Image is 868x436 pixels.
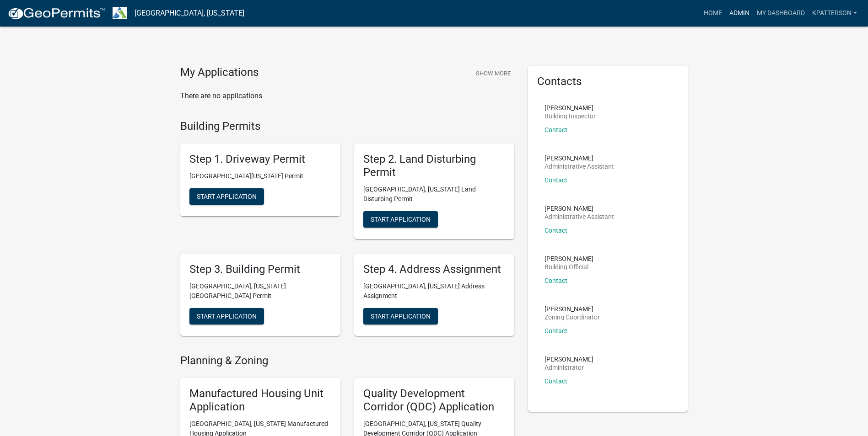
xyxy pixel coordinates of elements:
[545,356,593,362] p: [PERSON_NAME]
[700,5,726,22] a: Home
[545,277,567,284] a: Contact
[371,312,431,319] span: Start Application
[180,120,514,133] h4: Building Permits
[363,153,505,179] h5: Step 2. Land Disturbing Permit
[113,7,127,19] img: Troup County, Georgia
[545,227,567,234] a: Contact
[135,5,244,21] a: [GEOGRAPHIC_DATA], [US_STATE]
[545,364,593,371] p: Administrator
[545,205,614,212] p: [PERSON_NAME]
[189,188,264,205] button: Start Application
[726,5,753,22] a: Admin
[545,126,567,133] a: Contact
[545,213,614,220] p: Administrative Assistant
[363,185,505,204] p: [GEOGRAPHIC_DATA], [US_STATE] Land Disturbing Permit
[545,314,600,320] p: Zoning Coordinator
[363,308,438,324] button: Start Application
[753,5,809,22] a: My Dashboard
[371,215,431,223] span: Start Application
[189,153,331,166] h5: Step 1. Driveway Permit
[545,113,596,119] p: Building Inspector
[809,5,861,22] a: KPATTERSON
[545,155,614,161] p: [PERSON_NAME]
[363,387,505,414] h5: Quality Development Corridor (QDC) Application
[363,282,505,301] p: [GEOGRAPHIC_DATA], [US_STATE] Address Assignment
[545,105,596,111] p: [PERSON_NAME]
[180,66,259,80] h4: My Applications
[472,66,514,81] button: Show More
[545,378,567,385] a: Contact
[363,211,438,228] button: Start Application
[197,193,257,200] span: Start Application
[545,255,593,262] p: [PERSON_NAME]
[197,312,257,319] span: Start Application
[180,90,514,101] p: There are no applications
[545,327,567,335] a: Contact
[189,387,331,414] h5: Manufactured Housing Unit Application
[545,176,567,184] a: Contact
[189,308,264,324] button: Start Application
[363,263,505,276] h5: Step 4. Address Assignment
[189,171,331,181] p: [GEOGRAPHIC_DATA][US_STATE] Permit
[189,263,331,276] h5: Step 3. Building Permit
[545,306,600,312] p: [PERSON_NAME]
[545,264,593,270] p: Building Official
[189,282,331,301] p: [GEOGRAPHIC_DATA], [US_STATE][GEOGRAPHIC_DATA] Permit
[180,354,514,367] h4: Planning & Zoning
[545,163,614,170] p: Administrative Assistant
[537,75,679,88] h5: Contacts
